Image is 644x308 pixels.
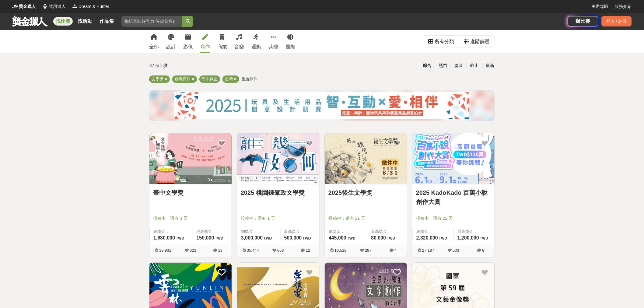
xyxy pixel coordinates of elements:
[439,236,447,240] span: TWD
[197,229,228,235] span: 最高獎金：
[435,36,454,48] div: 所有分類
[284,229,316,235] span: 最高獎金：
[42,3,66,10] a: Logo試用獵人
[416,229,450,235] span: 總獎金：
[241,188,316,197] a: 2025 桃園鍾肇政文學獎
[480,236,488,240] span: TWD
[166,30,176,53] a: 設計
[435,60,451,71] div: 熱門
[568,16,598,26] a: 辦比賽
[217,30,227,53] a: 商業
[152,77,163,81] span: 文學獎
[416,235,438,240] span: 2,320,000
[217,43,227,51] div: 商業
[467,60,482,71] div: 截止
[190,248,196,253] span: 623
[387,236,395,240] span: TWD
[325,133,407,184] img: Cover Image
[12,3,18,9] img: Logo
[482,60,498,71] div: 最新
[175,77,191,81] span: 創意寫作
[241,215,316,222] span: 投稿中：還有 1 天
[277,248,284,253] span: 663
[329,235,346,240] span: 445,000
[149,30,159,53] a: 全部
[237,133,319,184] img: Cover Image
[334,248,347,253] span: 16,518
[241,229,277,235] span: 總獎金：
[202,77,218,81] span: 尚未截止
[251,30,261,53] a: 運動
[215,236,223,240] span: TWD
[149,133,232,184] a: Cover Image
[592,3,609,10] a: 主辦專區
[200,30,210,53] a: 寫作
[176,236,184,240] span: TWD
[237,133,319,184] a: Cover Image
[325,133,407,184] a: Cover Image
[149,60,264,71] div: 87 個比賽
[329,229,363,235] span: 總獎金：
[328,215,403,222] span: 投稿中：還有 21 天
[153,215,228,222] span: 投稿中：還有 3 天
[303,236,311,240] span: TWD
[422,248,434,253] span: 27,187
[412,133,495,184] a: Cover Image
[412,133,495,184] img: Cover Image
[19,3,36,10] span: 獎金獵人
[174,92,470,119] img: 0b2d4a73-1f60-4eea-aee9-81a5fd7858a2.jpg
[371,229,403,235] span: 最高獎金：
[97,17,117,26] a: 作品集
[457,229,491,235] span: 最高獎金：
[615,3,632,10] a: 服務介紹
[79,3,109,10] span: Dream & Hunter
[242,77,257,81] span: 重置條件
[306,248,310,253] span: 12
[72,3,78,9] img: Logo
[416,188,491,206] a: 2025 KadoKado 百萬小說創作大賞
[264,236,272,240] span: TWD
[153,188,228,197] a: 臺中文學獎
[159,248,171,253] span: 38,931
[75,17,95,26] a: 找活動
[218,248,222,253] span: 13
[149,133,232,184] img: Cover Image
[419,60,435,71] div: 綜合
[149,43,159,51] div: 全部
[234,30,244,53] a: 音樂
[328,188,403,197] a: 2025後生文學獎
[12,3,36,10] a: Logo獎金獵人
[241,235,263,240] span: 3,000,000
[225,77,233,81] span: 台灣
[200,43,210,51] div: 寫作
[601,16,632,26] div: 登入 / 註冊
[285,43,295,51] div: 國際
[284,235,302,240] span: 500,000
[183,30,193,53] a: 影像
[49,3,66,10] span: 試用獵人
[121,16,182,27] input: 翻玩臺味好乳力 等你發揮創意！
[268,30,278,53] a: 其他
[470,36,490,48] div: 進階篩選
[234,43,244,51] div: 音樂
[457,235,479,240] span: 1,200,000
[268,43,278,51] div: 其他
[251,43,261,51] div: 運動
[482,248,484,253] span: 8
[285,30,295,53] a: 國際
[247,248,259,253] span: 35,444
[451,60,467,71] div: 獎金
[347,236,355,240] span: TWD
[53,17,73,26] a: 找比賽
[197,235,214,240] span: 150,000
[416,215,491,222] span: 投稿中：還有 22 天
[153,229,189,235] span: 總獎金：
[42,3,48,9] img: Logo
[371,235,386,240] span: 80,000
[72,3,109,10] a: LogoDream & Hunter
[453,248,459,253] span: 503
[153,235,175,240] span: 1,680,000
[166,43,176,51] div: 設計
[365,248,372,253] span: 287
